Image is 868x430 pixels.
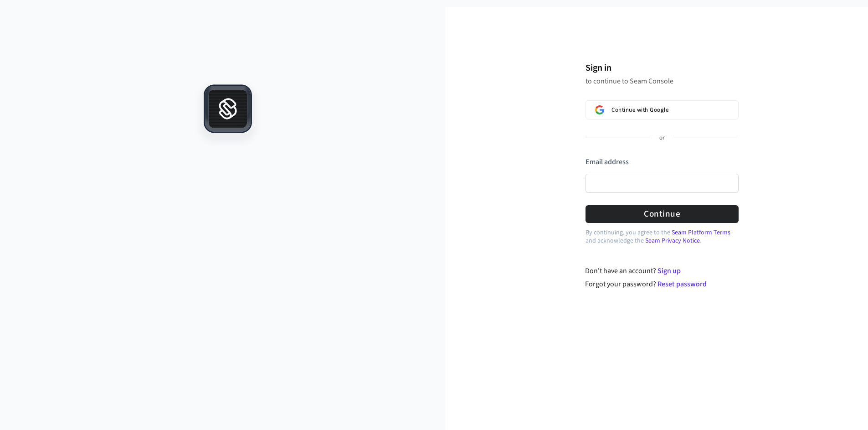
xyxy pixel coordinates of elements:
[645,236,700,245] a: Seam Privacy Notice
[586,205,739,223] button: Continue
[586,100,739,119] button: Sign in with GoogleContinue with Google
[586,228,739,245] p: By continuing, you agree to the and acknowledge the .
[586,77,739,86] p: to continue to Seam Console
[586,157,629,167] label: Email address
[657,279,707,289] a: Reset password
[659,134,665,142] p: or
[586,61,739,75] h1: Sign in
[585,279,739,290] div: Forgot your password?
[672,228,730,237] a: Seam Platform Terms
[595,105,604,114] img: Sign in with Google
[585,265,739,276] div: Don't have an account?
[611,106,668,114] span: Continue with Google
[657,266,681,276] a: Sign up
